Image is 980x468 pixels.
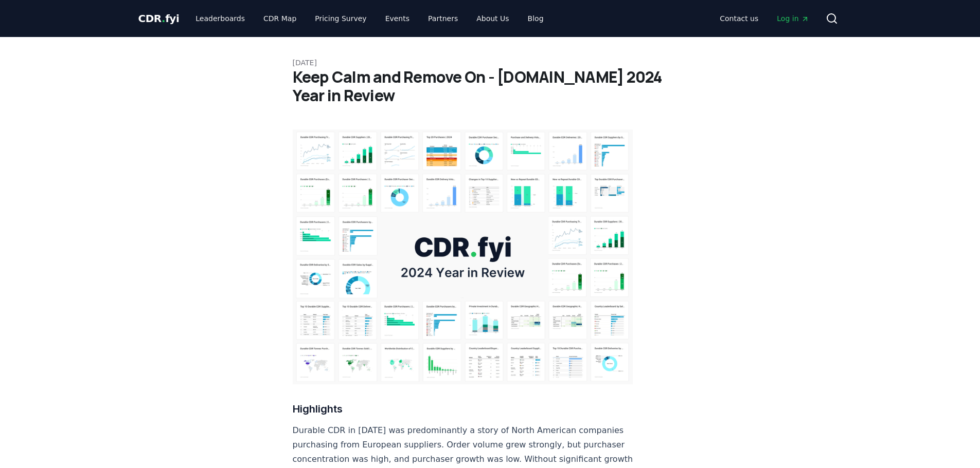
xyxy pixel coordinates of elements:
[162,12,165,25] span: .
[293,129,633,384] img: blog post image
[293,401,633,417] h3: Highlights
[711,9,817,28] nav: Main
[138,11,180,26] a: CDR.fyi
[420,9,466,28] a: Partners
[293,68,688,105] h1: Keep Calm and Remove On - [DOMAIN_NAME] 2024 Year in Review
[520,9,552,28] a: Blog
[187,9,551,28] nav: Main
[138,12,180,25] span: CDR fyi
[711,9,767,28] a: Contact us
[769,9,817,28] a: Log in
[377,9,418,28] a: Events
[468,9,517,28] a: About Us
[187,9,253,28] a: Leaderboards
[307,9,375,28] a: Pricing Survey
[255,9,305,28] a: CDR Map
[293,58,688,68] p: [DATE]
[777,13,809,24] span: Log in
